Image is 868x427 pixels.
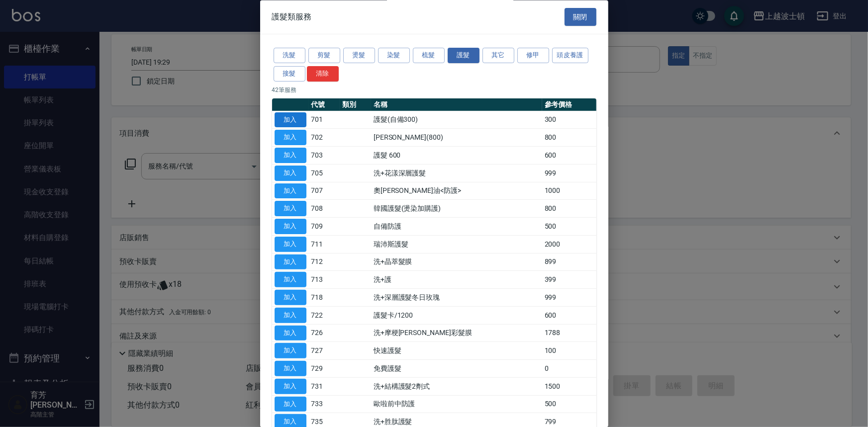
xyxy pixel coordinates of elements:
[275,201,306,217] button: 加入
[371,111,542,129] td: 護髮(自備300)
[275,130,306,146] button: 加入
[307,66,339,82] button: 清除
[275,308,306,323] button: 加入
[565,8,596,26] button: 關閉
[275,290,306,306] button: 加入
[413,48,445,64] button: 梳髮
[482,48,514,64] button: 其它
[309,289,340,307] td: 718
[275,343,306,359] button: 加入
[309,325,340,342] td: 726
[371,289,542,307] td: 洗+深層護髮冬日玫瑰
[542,289,596,307] td: 999
[309,342,340,360] td: 727
[309,165,340,182] td: 705
[371,307,542,325] td: 護髮卡/1200
[340,98,371,111] th: 類別
[371,360,542,378] td: 免費護髮
[371,236,542,254] td: 瑞沛斯護髮
[371,396,542,414] td: 歐啦前中防護
[275,219,306,235] button: 加入
[542,98,596,111] th: 參考價格
[275,272,306,288] button: 加入
[542,254,596,271] td: 899
[309,360,340,378] td: 729
[275,379,306,394] button: 加入
[542,200,596,218] td: 800
[371,271,542,289] td: 洗+護
[309,147,340,165] td: 703
[275,112,306,128] button: 加入
[371,200,542,218] td: 韓國護髮(燙染加購護)
[275,361,306,377] button: 加入
[371,182,542,200] td: 奧[PERSON_NAME]油<防護>
[309,254,340,271] td: 712
[274,66,305,82] button: 接髮
[309,129,340,147] td: 702
[308,48,340,64] button: 剪髮
[309,396,340,414] td: 733
[309,271,340,289] td: 713
[275,237,306,252] button: 加入
[274,48,305,64] button: 洗髮
[309,307,340,325] td: 722
[275,397,306,412] button: 加入
[309,378,340,396] td: 731
[371,342,542,360] td: 快速護髮
[371,165,542,182] td: 洗+花漾深層護髮
[542,271,596,289] td: 399
[275,166,306,181] button: 加入
[371,129,542,147] td: [PERSON_NAME](800)
[542,129,596,147] td: 800
[542,182,596,200] td: 1000
[542,342,596,360] td: 100
[275,255,306,270] button: 加入
[371,254,542,271] td: 洗+晶萃髮膜
[371,325,542,342] td: 洗+摩梗[PERSON_NAME]彩髮膜
[542,236,596,254] td: 2000
[272,85,596,94] p: 42 筆服務
[542,111,596,129] td: 300
[542,165,596,182] td: 999
[275,148,306,164] button: 加入
[542,396,596,414] td: 500
[371,98,542,111] th: 名稱
[542,147,596,165] td: 600
[309,236,340,254] td: 711
[371,147,542,165] td: 護髮 600
[542,307,596,325] td: 600
[309,182,340,200] td: 707
[371,218,542,236] td: 自備防護
[343,48,375,64] button: 燙髮
[309,98,340,111] th: 代號
[275,183,306,199] button: 加入
[275,326,306,341] button: 加入
[552,48,589,64] button: 頭皮養護
[309,200,340,218] td: 708
[378,48,410,64] button: 染髮
[309,218,340,236] td: 709
[542,378,596,396] td: 1500
[371,378,542,396] td: 洗+結構護髮2劑式
[542,218,596,236] td: 500
[448,48,480,64] button: 護髮
[272,12,312,22] span: 護髮類服務
[542,360,596,378] td: 0
[517,48,549,64] button: 修甲
[542,325,596,342] td: 1788
[309,111,340,129] td: 701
